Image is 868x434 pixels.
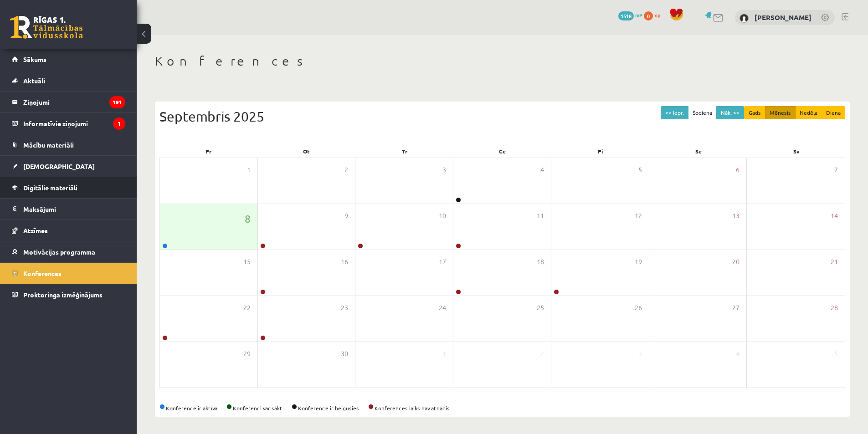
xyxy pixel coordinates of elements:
[654,11,660,19] span: xp
[540,165,544,175] span: 4
[12,177,125,198] a: Digitālie materiāli
[12,241,125,262] a: Motivācijas programma
[245,211,251,226] span: 8
[540,349,544,359] span: 2
[155,53,850,69] h1: Konferences
[644,11,665,19] a: 0 xp
[442,349,446,359] span: 1
[355,145,453,158] div: Tr
[23,248,95,256] span: Motivācijas programma
[12,263,125,284] a: Konferences
[439,257,446,267] span: 17
[12,199,125,220] a: Maksājumi
[644,11,653,20] span: 0
[159,404,845,412] div: Konference ir aktīva Konferenci var sākt Konference ir beigusies Konferences laiks nav atnācis
[649,145,747,158] div: Se
[243,349,251,359] span: 29
[109,96,125,108] i: 191
[439,303,446,313] span: 24
[344,211,348,221] span: 9
[736,165,740,175] span: 6
[12,92,125,112] a: Ziņojumi191
[736,349,740,359] span: 4
[537,211,544,221] span: 11
[765,106,796,119] button: Mēnesis
[822,106,845,119] button: Diena
[638,165,642,175] span: 5
[23,55,46,63] span: Sākums
[744,106,765,119] button: Gads
[23,92,125,112] legend: Ziņojumi
[12,113,125,134] a: Informatīvie ziņojumi1
[439,211,446,221] span: 10
[618,11,634,20] span: 1518
[23,199,125,220] legend: Maksājumi
[10,16,83,39] a: Rīgas 1. Tālmācības vidusskola
[453,145,551,158] div: Ce
[243,257,251,267] span: 15
[23,184,77,192] span: Digitālie materiāli
[23,226,48,235] span: Atzīmes
[747,145,845,158] div: Sv
[755,13,812,22] a: [PERSON_NAME]
[23,269,62,277] span: Konferences
[12,134,125,155] a: Mācību materiāli
[740,14,749,23] img: Tamāra Māra Rīdere
[537,257,544,267] span: 18
[12,220,125,241] a: Atzīmes
[159,106,845,127] div: Septembris 2025
[688,106,717,119] button: Šodiena
[12,70,125,91] a: Aktuāli
[831,211,838,221] span: 14
[341,257,348,267] span: 16
[732,303,740,313] span: 27
[661,106,688,119] button: << Iepr.
[12,284,125,305] a: Proktoringa izmēģinājums
[12,156,125,177] a: [DEMOGRAPHIC_DATA]
[442,165,446,175] span: 3
[635,11,642,19] span: mP
[551,145,649,158] div: Pi
[638,349,642,359] span: 3
[23,113,125,134] legend: Informatīvie ziņojumi
[834,165,838,175] span: 7
[247,165,251,175] span: 1
[23,77,45,85] span: Aktuāli
[23,141,74,149] span: Mācību materiāli
[618,11,642,19] a: 1518 mP
[113,117,125,130] i: 1
[732,257,740,267] span: 20
[716,106,744,119] button: Nāk. >>
[732,211,740,221] span: 13
[795,106,822,119] button: Nedēļa
[159,145,257,158] div: Pr
[23,291,103,299] span: Proktoringa izmēģinājums
[12,49,125,70] a: Sākums
[831,257,838,267] span: 21
[635,211,642,221] span: 12
[344,165,348,175] span: 2
[831,303,838,313] span: 28
[635,303,642,313] span: 26
[341,303,348,313] span: 23
[257,145,355,158] div: Ot
[635,257,642,267] span: 19
[243,303,251,313] span: 22
[537,303,544,313] span: 25
[341,349,348,359] span: 30
[23,162,95,170] span: [DEMOGRAPHIC_DATA]
[834,349,838,359] span: 5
